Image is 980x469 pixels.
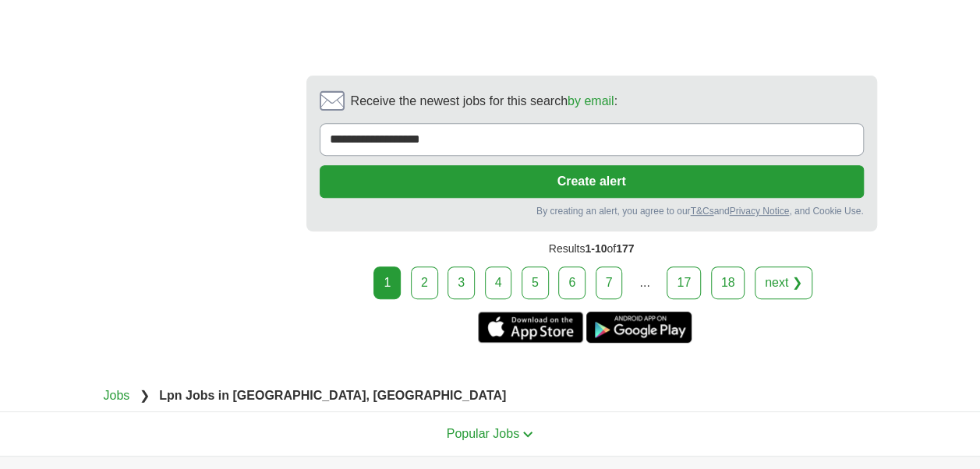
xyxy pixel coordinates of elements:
a: 6 [558,266,586,299]
strong: Lpn Jobs in [GEOGRAPHIC_DATA], [GEOGRAPHIC_DATA] [159,389,506,402]
button: Create alert [320,165,864,198]
a: Get the iPhone app [478,312,583,343]
a: by email [568,94,614,108]
a: T&Cs [690,206,713,217]
span: Receive the newest jobs for this search : [351,92,617,111]
a: 3 [448,266,475,299]
a: 7 [596,266,623,299]
a: 4 [485,266,512,299]
a: Jobs [104,389,130,402]
div: ... [629,267,660,298]
span: Popular Jobs [447,427,519,440]
span: 1-10 [585,242,607,255]
div: 1 [373,266,401,299]
img: toggle icon [522,431,533,438]
a: Get the Android app [586,312,692,343]
a: 17 [667,266,701,299]
a: 5 [522,266,549,299]
div: By creating an alert, you agree to our and , and Cookie Use. [320,204,864,218]
div: Results of [306,231,877,266]
a: 18 [711,266,745,299]
a: Privacy Notice [729,206,789,217]
a: 2 [411,266,438,299]
a: next ❯ [755,266,812,299]
span: 177 [616,242,634,255]
span: ❯ [140,389,150,402]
